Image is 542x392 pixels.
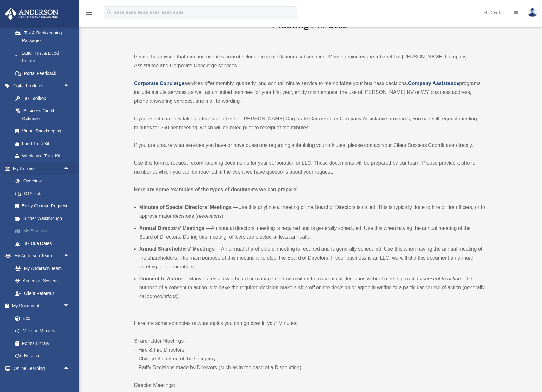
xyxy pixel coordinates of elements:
[447,276,461,281] em: action
[4,362,79,375] a: Online Learningarrow_drop_up
[134,159,485,176] p: Use this form to request record-keeping documents for your corporation or LLC. These documents wi...
[4,300,79,312] a: My Documentsarrow_drop_down
[134,52,485,70] p: Please be advised that meeting minutes are included in your Platinum subscription. Meeting minute...
[22,152,71,160] div: Wholesale Trust Kit
[9,27,79,47] a: Tax & Bookkeeping Packages
[139,225,211,231] b: Annual Directors’ Meetings —
[9,212,79,225] a: Binder Walkthrough
[139,274,485,301] li: Many states allow a board or management committee to make major decisions without meeting, called...
[9,67,79,80] a: Portal Feedback
[134,81,184,86] a: Corporate Concierge
[9,125,79,138] a: Virtual Bookkeeping
[3,8,60,20] img: Anderson Advisors Platinum Portal
[9,137,79,150] a: Land Trust Kit
[233,54,240,59] strong: not
[139,205,238,210] b: Minutes of Special Directors’ Meetings —
[134,141,485,150] p: If you are unsure what services you have or have questions regarding submitting your minutes, ple...
[9,187,79,200] a: CTA Hub
[4,162,79,175] a: My Entitiesarrow_drop_up
[63,300,76,313] span: arrow_drop_down
[153,294,177,299] em: resolutions
[9,175,79,187] a: Overview
[106,9,113,15] i: search
[134,114,485,132] p: If you’re not currently taking advantage of either [PERSON_NAME] Corporate Concierge or Company A...
[134,17,485,44] h2: Meeting Minutes
[139,276,189,281] b: Consent to Action —
[528,8,537,17] img: User Pic
[134,79,485,106] p: services offer monthly, quarterly, and annual minute service to memorialize your business decisio...
[139,203,485,221] li: Use this anytime a meeting of the Board of Directors is called. This is typically done to hire or...
[22,127,71,135] div: Virtual Bookkeeping
[63,250,76,263] span: arrow_drop_up
[423,276,446,281] em: consent to
[9,105,79,125] a: Business Credit Optimizer
[9,350,79,362] a: Notarize
[134,319,485,328] p: Here are some examples of what topics you can go over in your Minutes:
[63,162,76,175] span: arrow_drop_up
[9,237,79,250] a: Tax Due Dates
[22,95,71,102] div: Tax Toolbox
[85,9,93,16] i: menu
[4,250,79,262] a: My Anderson Teamarrow_drop_up
[9,325,76,337] a: Meeting Minutes
[9,287,79,300] a: Client Referrals
[9,200,79,212] a: Entity Change Request
[134,187,298,192] strong: Here are some examples of the types of documents we can prepare:
[63,362,76,375] span: arrow_drop_up
[9,150,79,162] a: Wholesale Trust Kit
[22,140,71,148] div: Land Trust Kit
[139,245,485,271] li: An annual shareholders’ meeting is required and is generally scheduled. Use this when having the ...
[9,312,79,325] a: Box
[408,81,459,86] a: Company Assistance
[63,80,76,93] span: arrow_drop_up
[9,225,79,237] a: My Blueprint
[197,213,221,219] em: resolutions
[9,337,79,350] a: Forms Library
[4,80,79,92] a: Digital Productsarrow_drop_up
[9,92,79,105] a: Tax Toolbox
[9,275,79,287] a: Anderson System
[134,337,485,372] p: Shareholder Meetings: – Hire & Fire Directors – Change the name of the Company – Ratify Decisions...
[9,47,79,67] a: Land Trust & Deed Forum
[85,11,93,16] a: menu
[9,262,79,275] a: My Anderson Team
[22,107,71,122] div: Business Credit Optimizer
[139,224,485,242] li: An annual directors’ meeting is required and is generally scheduled. Use this when having the ann...
[139,246,221,252] b: Annual Shareholders’ Meetings —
